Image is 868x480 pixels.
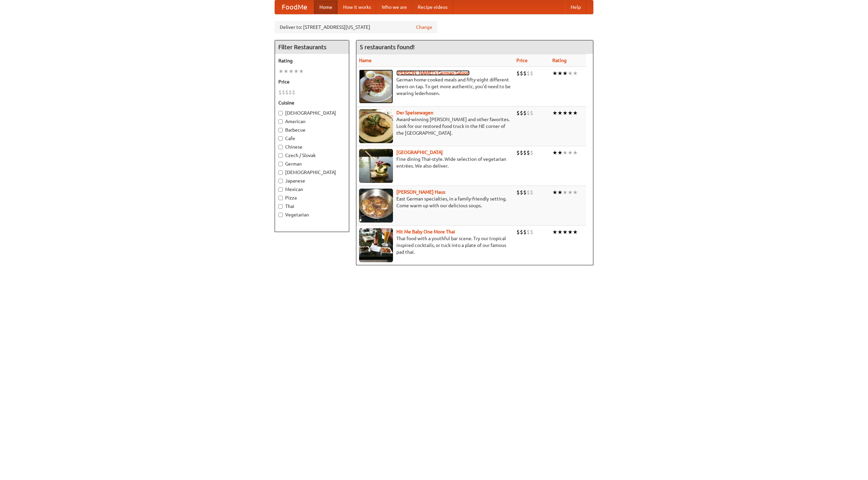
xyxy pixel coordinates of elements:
li: $ [530,109,533,117]
li: ★ [563,70,568,77]
li: $ [516,70,520,77]
input: American [278,119,283,124]
li: ★ [552,70,557,77]
li: $ [530,228,533,236]
li: ★ [563,149,568,156]
li: $ [527,228,530,236]
li: ★ [552,149,557,156]
li: $ [520,70,523,77]
li: $ [285,89,289,96]
h5: Price [278,78,346,85]
label: [DEMOGRAPHIC_DATA] [278,110,346,116]
li: $ [516,149,520,156]
img: kohlhaus.jpg [359,189,393,223]
li: ★ [563,109,568,117]
img: esthers.jpg [359,70,393,103]
li: $ [530,189,533,196]
img: babythai.jpg [359,228,393,262]
li: ★ [573,70,578,77]
input: Cafe [278,136,283,141]
li: $ [520,228,523,236]
label: Japanese [278,177,346,184]
label: Vegetarian [278,211,346,218]
li: $ [523,149,527,156]
label: Thai [278,203,346,210]
img: speisewagen.jpg [359,109,393,143]
li: ★ [568,149,573,156]
p: German home-cooked meals and fifty-eight different beers on tap. To get more authentic, you'd nee... [359,76,511,97]
li: ★ [557,149,563,156]
b: [PERSON_NAME]'s German Saloon [396,70,470,76]
h5: Rating [278,57,346,64]
li: $ [527,189,530,196]
li: $ [516,189,520,196]
p: Fine dining Thai-style. Wide selection of vegetarian entrées. We also deliver. [359,156,511,169]
li: ★ [299,68,304,75]
div: Deliver to: [STREET_ADDRESS][US_STATE] [275,21,437,33]
li: ★ [283,68,289,75]
li: ★ [573,149,578,156]
li: ★ [573,189,578,196]
h4: Filter Restaurants [275,40,349,54]
label: Chinese [278,143,346,150]
label: Barbecue [278,127,346,133]
a: Hit Me Baby One More Thai [396,229,455,234]
li: ★ [568,189,573,196]
ng-pluralize: 5 restaurants found! [360,44,415,50]
a: How it works [338,0,376,14]
li: $ [516,228,520,236]
li: $ [520,189,523,196]
a: Der Speisewagen [396,110,433,115]
label: American [278,118,346,125]
p: Thai food with a youthful bar scene. Try our tropical inspired cocktails, or tuck into a plate of... [359,235,511,255]
input: Vegetarian [278,213,283,217]
li: $ [278,89,282,96]
li: $ [530,149,533,156]
li: $ [527,149,530,156]
li: ★ [568,70,573,77]
li: $ [292,89,295,96]
input: Czech / Slovak [278,153,283,158]
label: Pizza [278,194,346,201]
li: ★ [552,189,557,196]
li: ★ [294,68,299,75]
input: Pizza [278,196,283,200]
a: Home [314,0,338,14]
p: Award-winning [PERSON_NAME] and other favorites. Look for our restored food truck in the NE corne... [359,116,511,136]
li: ★ [563,228,568,236]
input: German [278,162,283,166]
li: ★ [557,109,563,117]
li: ★ [557,189,563,196]
li: $ [516,109,520,117]
label: Mexican [278,186,346,193]
li: ★ [557,228,563,236]
li: ★ [573,109,578,117]
li: ★ [552,109,557,117]
a: Price [516,58,528,63]
h5: Cuisine [278,99,346,106]
input: Mexican [278,187,283,192]
a: Who we are [376,0,412,14]
input: Thai [278,204,283,209]
input: Barbecue [278,128,283,132]
li: $ [520,149,523,156]
img: satay.jpg [359,149,393,183]
li: $ [282,89,285,96]
a: Recipe videos [412,0,453,14]
li: $ [520,109,523,117]
li: ★ [278,68,283,75]
a: [PERSON_NAME] Haus [396,189,445,195]
li: ★ [573,228,578,236]
input: [DEMOGRAPHIC_DATA] [278,111,283,115]
a: [GEOGRAPHIC_DATA] [396,150,443,155]
li: $ [523,70,527,77]
a: Name [359,58,372,63]
li: ★ [568,228,573,236]
a: FoodMe [275,0,314,14]
li: $ [527,109,530,117]
li: ★ [289,68,294,75]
